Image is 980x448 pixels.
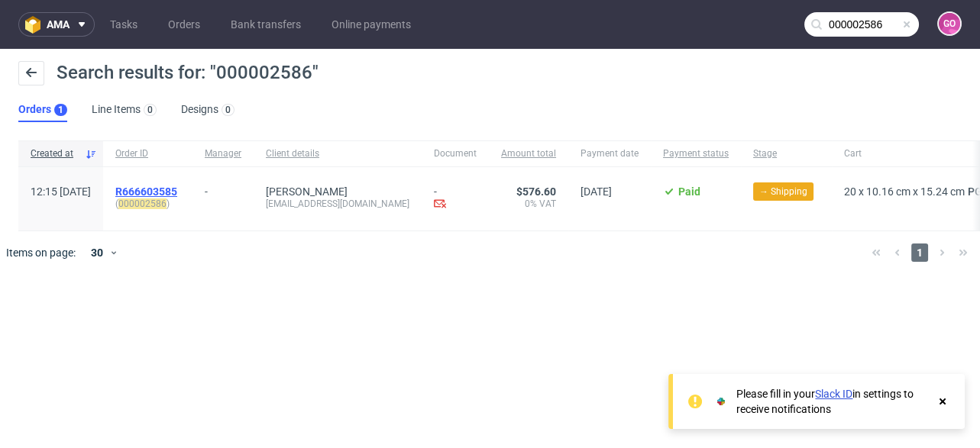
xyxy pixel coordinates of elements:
[205,147,241,160] span: Manager
[115,198,180,210] span: ( )
[581,185,612,198] span: [DATE]
[101,12,147,37] a: Tasks
[815,388,852,400] a: Slack ID
[516,185,556,198] span: $576.60
[25,16,47,34] img: logo
[759,185,807,198] span: → Shipping
[115,147,180,160] span: Order ID
[663,147,729,160] span: Payment status
[713,394,729,409] img: Slack
[159,12,209,37] a: Orders
[911,243,928,262] span: 1
[266,198,409,210] div: [EMAIL_ADDRESS][DOMAIN_NAME]
[866,185,965,198] span: 10.16 cm x 15.24 cm
[322,12,420,37] a: Online payments
[205,179,241,198] div: -
[18,98,67,122] a: Orders1
[501,147,556,160] span: Amount total
[844,185,856,198] span: 20
[57,62,319,83] span: Search results for: "000002586"
[222,12,310,37] a: Bank transfers
[266,147,409,160] span: Client details
[47,19,70,30] span: ama
[181,98,234,122] a: Designs0
[82,242,109,263] div: 30
[18,12,95,37] button: ama
[6,245,76,260] span: Items on page:
[736,386,928,417] div: Please fill in your in settings to receive notifications
[115,185,180,198] a: R666603585
[434,185,477,212] div: -
[753,147,820,160] span: Stage
[434,147,477,160] span: Document
[115,185,177,198] span: R666603585
[501,198,556,210] span: 0% VAT
[678,185,700,198] span: Paid
[147,105,153,115] div: 0
[266,185,348,198] a: [PERSON_NAME]
[225,105,231,115] div: 0
[31,147,79,160] span: Created at
[92,98,157,122] a: Line Items0
[58,105,63,115] div: 1
[31,185,91,198] span: 12:15 [DATE]
[939,13,960,34] figcaption: GO
[581,147,639,160] span: Payment date
[118,198,167,209] mark: 000002586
